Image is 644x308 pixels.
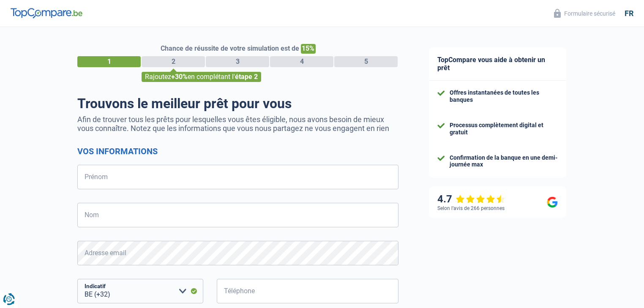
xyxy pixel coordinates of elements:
div: fr [625,9,633,18]
div: Processus complètement digital et gratuit [450,122,558,136]
h1: Trouvons le meilleur prêt pour vous [77,95,398,112]
span: 15% [301,44,316,54]
input: 401020304 [217,279,398,303]
div: 4 [270,56,333,67]
div: Rajoutez en complétant l' [142,72,261,82]
span: +30% [171,73,188,81]
p: Afin de trouver tous les prêts pour lesquelles vous êtes éligible, nous avons besoin de mieux vou... [77,115,398,133]
button: Formulaire sécurisé [549,6,620,20]
span: étape 2 [235,73,258,81]
div: TopCompare vous aide à obtenir un prêt [429,47,566,81]
span: Chance de réussite de votre simulation est de [161,44,299,52]
div: Confirmation de la banque en une demi-journée max [450,154,558,169]
h2: Vos informations [77,146,398,156]
div: 3 [206,56,269,67]
div: Offres instantanées de toutes les banques [450,89,558,104]
div: Selon l’avis de 266 personnes [437,205,505,211]
div: 4.7 [437,193,505,205]
img: TopCompare Logo [11,8,82,18]
div: 1 [77,56,141,67]
div: 5 [334,56,398,67]
div: 2 [142,56,205,67]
